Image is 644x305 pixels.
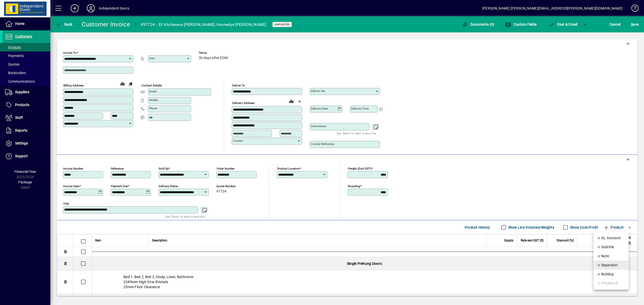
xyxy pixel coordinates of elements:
[593,270,629,279] button: Buildup
[597,262,618,268] span: Separator
[593,233,629,242] button: GL Account
[597,280,618,286] span: Pricebook
[593,261,629,270] button: Separator
[597,244,614,250] span: Subtitle
[597,271,614,277] span: Buildup
[593,242,629,251] button: Subtitle
[597,235,621,241] span: GL Account
[597,253,609,259] span: Note
[593,279,629,288] button: Pricebook
[593,251,629,261] button: Note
